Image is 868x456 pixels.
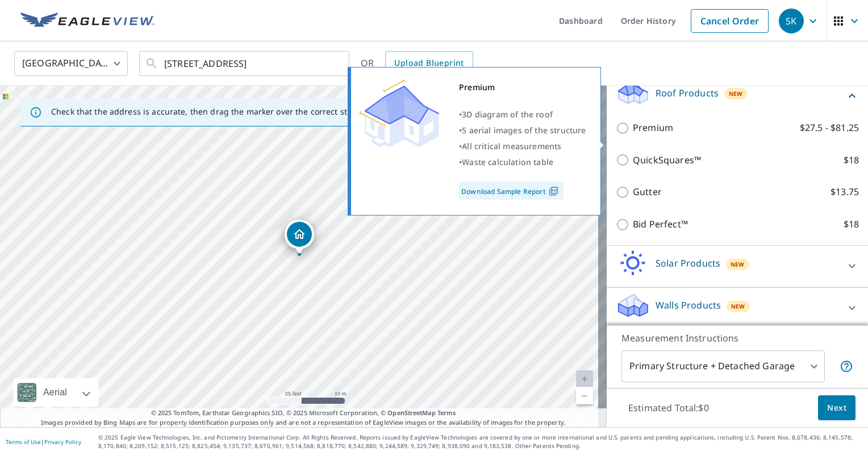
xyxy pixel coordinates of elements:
p: $13.75 [831,185,859,199]
a: Terms of Use [6,438,41,446]
div: Primary Structure + Detached Garage [621,351,825,382]
a: Terms [437,408,456,417]
span: 5 aerial images of the structure [462,125,586,136]
p: Check that the address is accurate, then drag the marker over the correct structure. [51,107,378,117]
p: Estimated Total: $0 [619,395,718,420]
span: Next [827,401,846,415]
div: Premium [459,79,586,95]
span: © 2025 TomTom, Earthstar Geographics SIO, © 2025 Microsoft Corporation, © [151,408,456,418]
span: New [729,89,743,98]
div: SK [779,9,804,33]
div: • [459,107,586,123]
div: Walls ProductsNew [616,292,859,324]
p: Premium [633,121,673,135]
a: Current Level 20, Zoom Out [576,387,593,404]
div: • [459,123,586,138]
div: [GEOGRAPHIC_DATA] [14,48,128,79]
a: OpenStreetMap [387,408,435,417]
div: Roof ProductsNew [616,79,859,112]
div: • [459,138,586,154]
span: Upload Blueprint [394,56,464,70]
a: Download Sample Report [459,181,564,200]
p: $27.5 - $81.25 [800,121,859,135]
a: Privacy Policy [44,438,81,446]
div: • [459,154,586,170]
a: Cancel Order [691,9,769,33]
span: All critical measurements [462,141,561,151]
a: Upload Blueprint [385,51,473,76]
div: Aerial [40,378,70,407]
p: $18 [844,153,859,167]
span: 3D diagram of the roof [462,109,553,120]
div: OR [361,51,473,76]
input: Search by address or latitude-longitude [164,48,326,79]
p: Walls Products [656,298,721,312]
a: Current Level 20, Zoom In Disabled [576,370,593,387]
div: Solar ProductsNew [616,250,859,282]
p: Measurement Instructions [621,331,853,345]
button: Next [818,395,856,421]
img: Pdf Icon [546,186,561,196]
p: QuickSquares™ [633,153,701,167]
p: Bid Perfect™ [633,217,688,231]
img: EV Logo [20,12,155,29]
p: Roof Products [656,86,719,100]
p: Solar Products [656,256,720,270]
span: New [731,302,745,311]
span: New [731,260,745,269]
p: Gutter [633,185,662,199]
img: Premium [360,79,439,147]
span: Your report will include the primary structure and a detached garage if one exists. [840,360,853,373]
div: Dropped pin, building 1, Residential property, 1429 W Live Oak St Fredericksburg, TX 78624 [285,219,314,255]
p: $18 [844,217,859,231]
div: Aerial [14,378,98,407]
span: Waste calculation table [462,157,553,167]
p: © 2025 Eagle View Technologies, Inc. and Pictometry International Corp. All Rights Reserved. Repo... [98,433,862,450]
p: | [6,438,81,445]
